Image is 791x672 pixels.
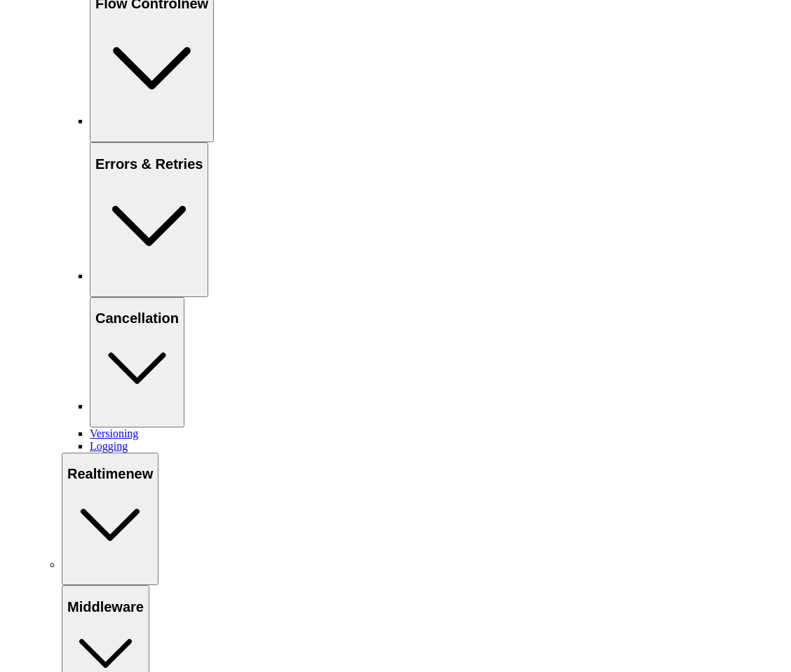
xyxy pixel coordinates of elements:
a: Versioning [90,427,138,439]
span: Errors & Retries [95,156,203,172]
span: Cancellation [95,310,179,326]
button: Cancellation [90,297,184,427]
span: Middleware [67,599,144,615]
span: new [126,466,153,481]
button: Errors & Retries [90,142,208,297]
span: Realtime [67,466,153,481]
button: Realtimenew [62,453,158,585]
a: Logging [90,440,128,452]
